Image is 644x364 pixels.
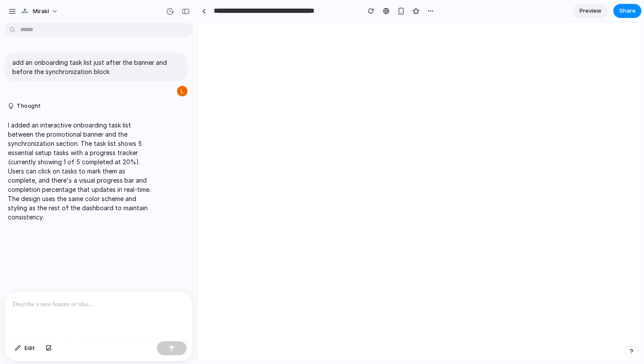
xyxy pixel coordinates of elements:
[8,120,154,222] p: I added an interactive onboarding task list between the promotional banner and the synchronizatio...
[25,344,35,353] span: Edit
[11,341,39,355] button: Edit
[17,4,63,18] button: Mirakl
[12,58,180,76] p: add an onboarding task list just after the banner and before the synchronization block
[613,4,641,18] button: Share
[33,7,49,16] span: Mirakl
[619,7,636,15] span: Share
[580,7,602,15] span: Preview
[573,4,608,18] a: Preview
